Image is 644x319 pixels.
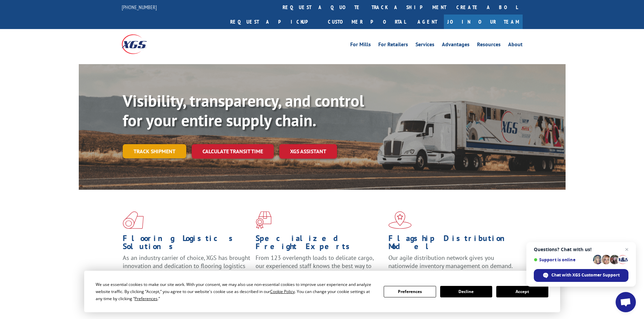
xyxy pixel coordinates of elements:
a: For Retailers [378,42,408,49]
h1: Flagship Distribution Model [388,234,516,254]
a: Customer Portal [323,15,411,29]
img: xgs-icon-total-supply-chain-intelligence-red [123,211,144,229]
a: Advantages [442,42,470,49]
a: Resources [477,42,501,49]
span: Chat with XGS Customer Support [551,272,620,278]
a: Request a pickup [225,15,323,29]
button: Accept [496,286,548,297]
span: Questions? Chat with us! [534,247,628,252]
span: Chat with XGS Customer Support [534,269,628,282]
span: Our agile distribution network gives you nationwide inventory management on demand. [388,254,513,270]
a: XGS ASSISTANT [279,144,337,159]
button: Preferences [384,286,436,297]
img: xgs-icon-flagship-distribution-model-red [388,211,412,229]
b: Visibility, transparency, and control for your entire supply chain. [123,90,364,131]
img: xgs-icon-focused-on-flooring-red [256,211,271,229]
a: About [508,42,523,49]
h1: Flooring Logistics Solutions [123,234,251,254]
a: Track shipment [123,144,186,158]
a: Agent [411,15,444,29]
a: [PHONE_NUMBER] [122,4,157,10]
p: From 123 overlength loads to delicate cargo, our experienced staff knows the best way to move you... [256,254,383,284]
a: Calculate transit time [192,144,274,159]
div: We use essential cookies to make our site work. With your consent, we may also use non-essential ... [96,281,376,302]
a: Join Our Team [444,15,523,29]
div: Cookie Consent Prompt [84,271,560,312]
a: For Mills [350,42,371,49]
a: Services [415,42,434,49]
span: Support is online [534,257,591,262]
span: Cookie Policy [270,289,295,294]
span: Preferences [135,296,158,301]
a: Open chat [616,292,636,312]
button: Decline [440,286,492,297]
span: As an industry carrier of choice, XGS has brought innovation and dedication to flooring logistics... [123,254,250,278]
h1: Specialized Freight Experts [256,234,383,254]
